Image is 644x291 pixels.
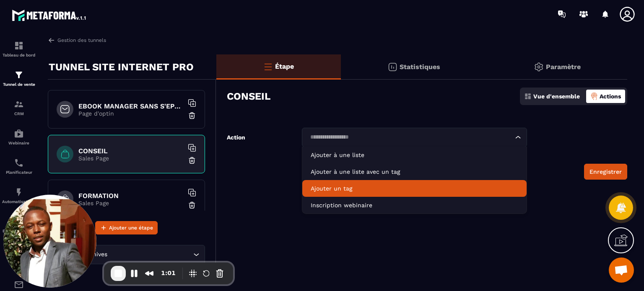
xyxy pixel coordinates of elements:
span: Ajouter une étape [109,224,153,232]
a: automationsautomationsAutomatisations [2,181,36,210]
img: formation [14,70,24,80]
img: stats.20deebd0.svg [387,62,397,72]
p: Espace membre [2,229,36,233]
p: TUNNEL SITE INTERNET PRO [49,59,194,75]
img: formation [14,41,24,51]
p: Vue d'ensemble [533,93,580,100]
p: Page d'optin [78,110,183,117]
h6: FORMATION [78,192,183,200]
a: schedulerschedulerPlanificateur [2,152,36,181]
img: setting-gr.5f69749f.svg [534,62,544,72]
h6: CONSEIL [78,147,183,155]
img: arrow [48,36,55,44]
h3: CONSEIL [227,90,270,102]
img: automations [14,187,24,197]
h6: EBOOK MANAGER SANS S'EPUISER OFFERT [78,102,183,110]
p: Planificateur [2,170,36,175]
p: Ajouter un tag [311,184,518,193]
a: automationsautomationsEspace membre [2,210,36,239]
a: formationformationCRM [2,93,36,122]
button: Ajouter une étape [95,221,158,234]
p: Automatisations [2,199,36,204]
input: Search for option [109,250,191,259]
a: Ouvrir le chat [609,258,634,283]
p: CRM [2,111,36,116]
img: automations [14,129,24,139]
div: Search for option [302,128,527,147]
input: Search for option [307,133,513,142]
p: Sales Page [78,155,183,162]
div: Search for option [48,245,205,264]
p: Ajouter à une liste [311,151,518,159]
img: trash [188,111,196,120]
p: Paramètre [546,63,581,71]
img: scheduler [14,158,24,168]
img: dashboard.5f9f1413.svg [524,93,532,100]
p: Webinaire [2,141,36,145]
p: Inscription webinaire [311,201,518,209]
img: formation [14,99,24,109]
a: Gestion des tunnels [48,36,106,44]
button: Enregistrer [584,164,627,180]
img: trash [188,201,196,209]
a: formationformationTableau de bord [2,34,36,64]
img: trash [188,156,196,165]
img: logo [12,8,87,23]
p: Sales Page [78,200,183,206]
p: Tableau de bord [2,53,36,57]
a: formationformationTunnel de vente [2,64,36,93]
p: Réseaux Sociaux [2,258,36,267]
p: Étape [275,62,294,70]
a: social-networksocial-networkRéseaux Sociaux [2,239,36,273]
label: Action [227,134,245,141]
img: bars-o.4a397970.svg [263,62,273,72]
a: automationsautomationsWebinaire [2,122,36,152]
p: Actions [600,93,621,100]
p: Ajouter à une liste avec un tag [311,167,518,176]
p: Tunnel de vente [2,82,36,87]
img: actions-active.8f1ece3a.png [590,93,598,100]
p: Statistiques [400,63,440,71]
